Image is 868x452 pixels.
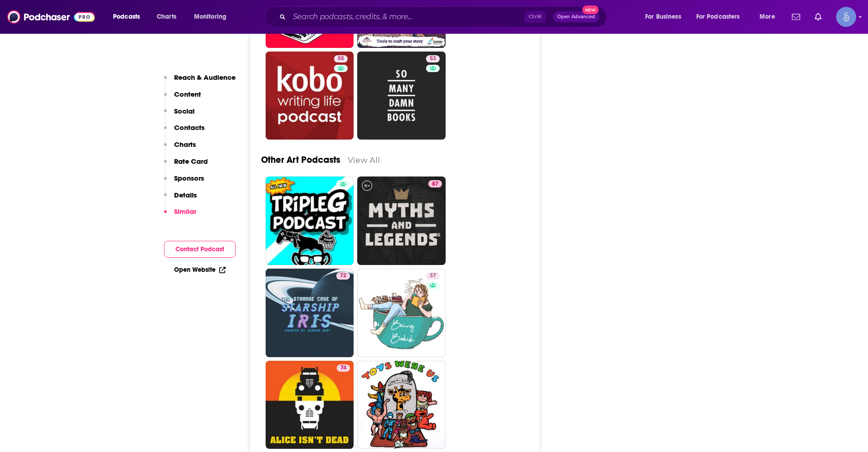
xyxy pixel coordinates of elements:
a: 72 [266,269,354,357]
a: Show notifications dropdown [811,9,825,25]
button: Reach & Audience [164,73,236,90]
button: Charts [164,140,196,157]
a: 37 [426,272,440,280]
a: 72 [336,272,350,280]
a: Show notifications dropdown [788,9,804,25]
button: Show profile menu [836,7,856,27]
p: Details [174,191,197,199]
a: 87 [357,177,446,265]
button: open menu [188,10,238,24]
a: Other Art Podcasts [261,154,340,166]
p: Social [174,107,195,115]
button: open menu [107,10,152,24]
span: 55 [338,54,344,63]
span: Logged in as Spiral5-G1 [836,7,856,27]
span: Open Advanced [557,15,595,19]
button: Rate Card [164,157,208,174]
button: Content [164,90,201,107]
input: Search podcasts, credits, & more... [289,10,524,24]
button: Contact Podcast [164,241,236,258]
img: Podchaser - Follow, Share and Rate Podcasts [7,8,95,26]
span: For Business [645,10,681,23]
button: Sponsors [164,174,204,191]
a: 53 [357,52,446,140]
button: open menu [753,10,786,24]
img: User Profile [836,7,856,27]
a: View All [348,155,380,165]
span: More [760,10,775,23]
a: 55 [334,55,348,62]
button: Details [164,191,197,208]
span: Podcasts [113,10,140,23]
a: Open Website [174,266,226,274]
span: 37 [430,271,436,281]
a: 53 [426,55,440,62]
span: Monitoring [194,10,226,23]
button: Social [164,107,195,124]
button: open menu [639,10,693,24]
p: Contacts [174,123,205,132]
p: Content [174,90,201,99]
p: Charts [174,140,196,149]
span: Charts [157,10,176,23]
span: 53 [430,54,436,63]
div: Search podcasts, credits, & more... [273,6,616,27]
span: New [582,5,599,14]
button: Similar [164,207,196,224]
span: Ctrl K [524,11,546,23]
p: Rate Card [174,157,208,166]
span: 74 [340,364,346,373]
a: 55 [266,52,354,140]
span: 72 [340,271,346,281]
button: Contacts [164,123,205,140]
a: 74 [266,361,354,449]
a: 87 [428,180,442,187]
p: Similar [174,207,196,216]
p: Sponsors [174,174,204,182]
button: Open AdvancedNew [553,11,599,22]
span: For Podcasters [696,10,740,23]
a: 37 [357,269,446,357]
a: Charts [151,10,182,24]
a: 74 [337,364,350,372]
button: open menu [690,10,753,24]
span: 87 [432,180,438,189]
p: Reach & Audience [174,73,236,82]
